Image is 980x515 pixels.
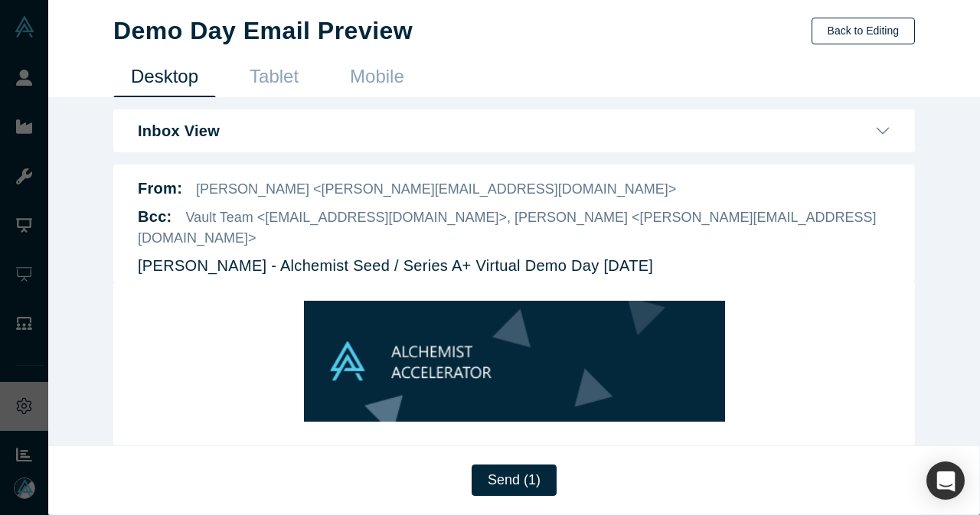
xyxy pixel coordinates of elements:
[812,18,915,44] button: Back to Editing
[138,210,877,246] span: Vault Team <[EMAIL_ADDRESS][DOMAIN_NAME]>, [PERSON_NAME] <[PERSON_NAME][EMAIL_ADDRESS][DOMAIN_NAME]>
[472,464,557,496] button: Send (1)
[232,61,316,97] a: Tablet
[113,16,413,45] h1: Demo Day Email Preview
[138,180,182,197] b: From:
[138,282,890,433] iframe: DemoDay Email Preview
[138,208,172,225] b: Bcc :
[138,122,890,140] button: Inbox View
[332,61,422,97] a: Mobile
[138,122,220,140] b: Inbox View
[113,61,216,97] a: Desktop
[138,254,653,277] p: [PERSON_NAME] - Alchemist Seed / Series A+ Virtual Demo Day [DATE]
[196,181,676,197] span: [PERSON_NAME] <[PERSON_NAME][EMAIL_ADDRESS][DOMAIN_NAME]>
